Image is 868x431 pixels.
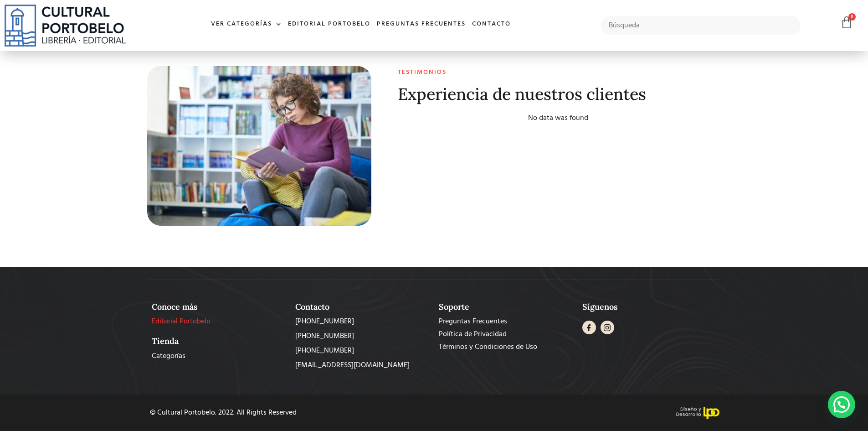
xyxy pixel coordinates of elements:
[439,342,573,353] a: Términos y Condiciones de Uso
[439,329,573,340] a: Política de Privacidad
[439,302,573,312] h2: Soporte
[295,331,430,342] a: [PHONE_NUMBER]
[152,316,211,327] span: Editorial Portobelo
[152,316,286,327] a: Editorial Portobelo
[295,345,430,356] a: [PHONE_NUMBER]
[439,316,573,327] a: Preguntas Frecuentes
[439,316,507,327] span: Preguntas Frecuentes
[295,302,430,312] h2: Contacto
[152,351,185,362] span: Categorías
[285,15,374,34] a: Editorial Portobelo
[152,336,286,346] h2: Tienda
[152,351,286,362] a: Categorías
[295,316,430,327] a: [PHONE_NUMBER]
[601,16,801,35] input: Búsqueda
[439,329,507,340] span: Política de Privacidad
[150,409,427,416] div: © Cultural Portobelo. 2022. All Rights Reserved
[152,302,286,312] h2: Conoce más
[398,69,719,77] h2: Testimonios
[398,85,719,104] h3: Experiencia de nuestros clientes
[398,113,719,124] div: No data was found
[582,302,717,312] h2: Síguenos
[295,345,354,356] span: [PHONE_NUMBER]
[840,16,853,29] a: 0
[439,342,537,353] span: Términos y Condiciones de Uso
[208,15,285,34] a: Ver Categorías
[374,15,469,34] a: Preguntas frecuentes
[848,13,856,21] span: 0
[295,360,430,371] a: [EMAIL_ADDRESS][DOMAIN_NAME]
[295,316,354,327] span: [PHONE_NUMBER]
[295,360,410,371] span: [EMAIL_ADDRESS][DOMAIN_NAME]
[469,15,514,34] a: Contacto
[295,331,354,342] span: [PHONE_NUMBER]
